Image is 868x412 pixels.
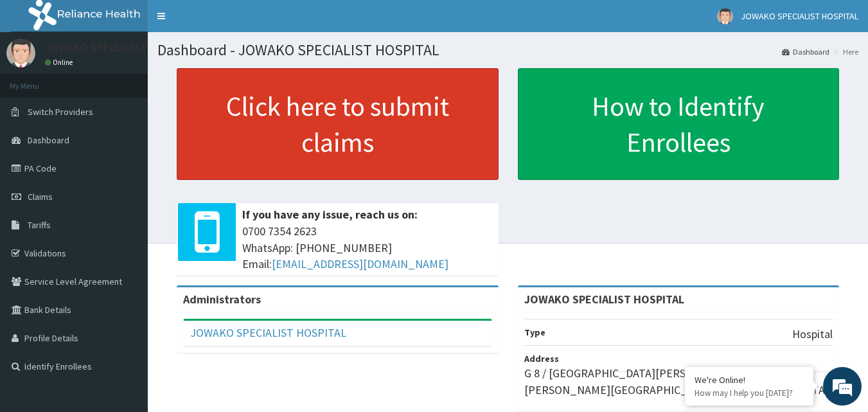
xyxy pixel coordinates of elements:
span: Claims [28,191,53,202]
a: Dashboard [782,46,829,57]
strong: JOWAKO SPECIALIST HOSPITAL [524,292,684,307]
img: User Image [6,39,35,67]
p: G 8 / [GEOGRAPHIC_DATA][PERSON_NAME], OFF [PERSON_NAME][GEOGRAPHIC_DATA], [GEOGRAPHIC_DATA] [524,365,833,398]
li: Here [831,46,858,57]
a: Online [45,58,76,67]
span: Switch Providers [28,106,93,118]
span: We're online! [75,124,177,254]
span: Dashboard [28,134,69,146]
p: JOWAKO SPECIALIST HOSPITAL [45,42,200,53]
a: JOWAKO SPECIALIST HOSPITAL [190,325,346,340]
div: We're Online! [695,374,804,386]
a: [EMAIL_ADDRESS][DOMAIN_NAME] [272,256,448,271]
p: Hospital [792,326,833,343]
img: d_794563401_company_1708531726252_794563401 [24,64,52,96]
a: Click here to submit claims [177,68,499,180]
b: If you have any issue, reach us on: [242,207,418,222]
span: 0700 7354 2623 WhatsApp: [PHONE_NUMBER] Email: [242,223,492,273]
h1: Dashboard - JOWAKO SPECIALIST HOSPITAL [157,42,858,58]
span: Tariffs [28,219,51,231]
p: How may I help you today? [695,388,804,399]
span: JOWAKO SPECIALIST HOSPITAL [741,10,858,22]
b: Type [524,327,545,338]
b: Address [524,353,559,364]
textarea: Type your message and hit 'Enter' [6,275,245,320]
a: How to Identify Enrollees [518,68,840,180]
img: User Image [717,8,733,24]
b: Administrators [183,292,261,307]
div: Chat with us now [67,72,216,89]
div: Minimize live chat window [211,6,242,37]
